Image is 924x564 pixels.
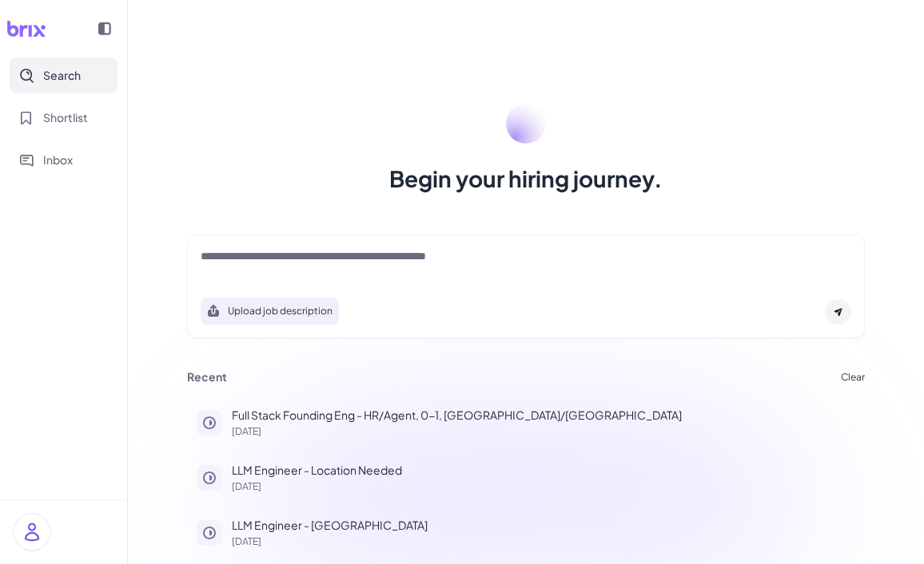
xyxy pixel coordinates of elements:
button: LLM Engineer - Location Needed[DATE] [187,452,865,501]
img: user_logo.png [14,514,50,550]
p: LLM Engineer - [GEOGRAPHIC_DATA] [232,517,855,534]
button: Clear [841,373,865,382]
p: [DATE] [232,482,855,491]
p: LLM Engineer - Location Needed [232,462,855,479]
h3: Recent [187,370,227,385]
button: Full Stack Founding Eng - HR/Agent, 0-1, [GEOGRAPHIC_DATA]/[GEOGRAPHIC_DATA][DATE] [187,397,865,446]
span: Inbox [43,152,73,168]
button: LLM Engineer - [GEOGRAPHIC_DATA][DATE] [187,507,865,556]
p: [DATE] [232,427,855,436]
button: Shortlist [10,100,117,136]
span: Shortlist [43,109,88,126]
button: Search using job description [201,298,339,325]
h1: Begin your hiring journey. [389,163,663,195]
p: Full Stack Founding Eng - HR/Agent, 0-1, [GEOGRAPHIC_DATA]/[GEOGRAPHIC_DATA] [232,407,855,424]
p: [DATE] [232,537,855,546]
button: Inbox [10,142,117,178]
span: Search [43,67,81,84]
button: Search [10,57,117,93]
